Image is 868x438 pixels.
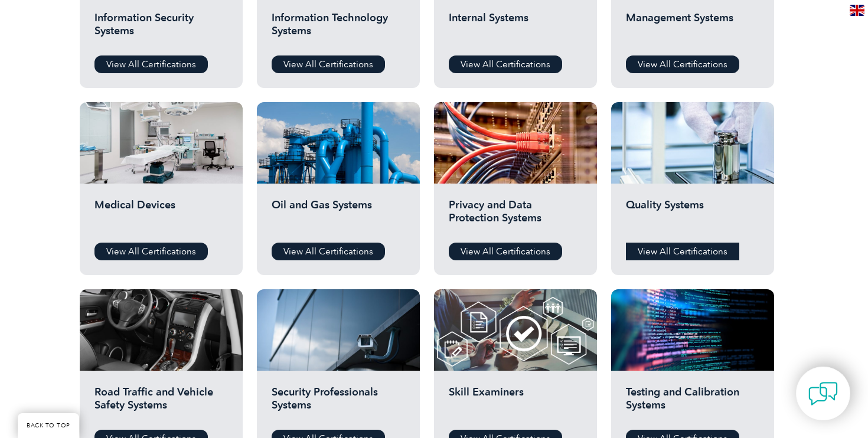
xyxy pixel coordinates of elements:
h2: Security Professionals Systems [272,385,405,421]
a: View All Certifications [94,55,208,73]
a: View All Certifications [626,243,739,260]
h2: Road Traffic and Vehicle Safety Systems [94,385,228,421]
a: View All Certifications [272,55,385,73]
h2: Privacy and Data Protection Systems [449,198,582,234]
h2: Skill Examiners [449,385,582,421]
a: View All Certifications [94,243,208,260]
a: View All Certifications [626,55,739,73]
a: BACK TO TOP [18,413,79,438]
h2: Medical Devices [94,198,228,234]
img: en [850,5,864,16]
h2: Management Systems [626,11,759,47]
a: View All Certifications [449,243,562,260]
h2: Quality Systems [626,198,759,234]
h2: Information Technology Systems [272,11,405,47]
h2: Testing and Calibration Systems [626,385,759,421]
h2: Information Security Systems [94,11,228,47]
h2: Oil and Gas Systems [272,198,405,234]
a: View All Certifications [449,55,562,73]
h2: Internal Systems [449,11,582,47]
a: View All Certifications [272,243,385,260]
img: contact-chat.png [808,379,838,408]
